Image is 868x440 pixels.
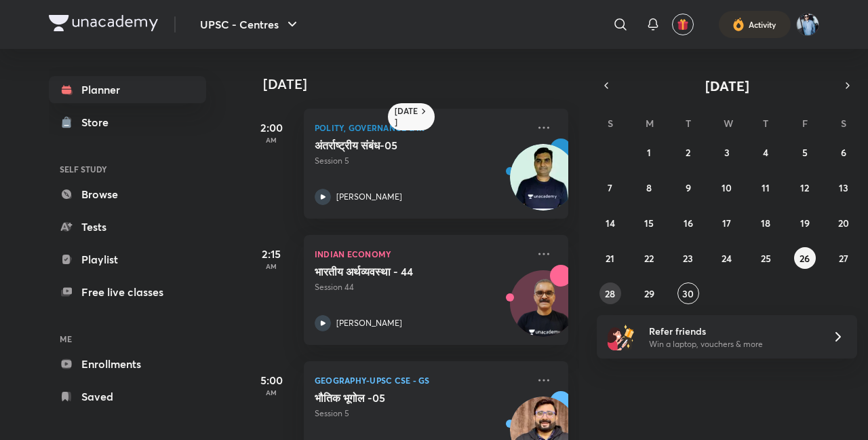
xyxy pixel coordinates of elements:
[263,76,582,92] h4: [DATE]
[705,77,749,95] span: [DATE]
[646,117,654,130] abbr: Monday
[336,191,402,203] p: [PERSON_NAME]
[761,252,771,265] abbr: September 25, 2025
[608,181,612,194] abbr: September 7, 2025
[716,177,738,198] button: September 10, 2025
[833,212,854,234] button: September 20, 2025
[677,212,699,234] button: September 16, 2025
[49,327,206,350] h6: ME
[315,407,528,420] p: Session 5
[833,177,854,198] button: September 13, 2025
[802,117,808,130] abbr: Friday
[833,141,854,163] button: September 6, 2025
[244,120,298,136] h5: 2:00
[49,383,206,410] a: Saved
[722,181,732,194] abbr: September 10, 2025
[677,247,699,269] button: September 23, 2025
[315,246,528,262] p: Indian Economy
[755,177,776,198] button: September 11, 2025
[606,252,614,265] abbr: September 21, 2025
[49,76,206,103] a: Planner
[722,217,731,230] abbr: September 17, 2025
[755,247,776,269] button: September 25, 2025
[644,287,654,300] abbr: September 29, 2025
[686,146,690,159] abbr: September 2, 2025
[616,76,838,95] button: [DATE]
[724,146,730,159] abbr: September 3, 2025
[395,106,418,128] h6: [DATE]
[724,117,733,130] abbr: Wednesday
[608,117,613,130] abbr: Sunday
[677,177,699,198] button: September 9, 2025
[686,181,691,194] abbr: September 9, 2025
[649,338,816,350] p: Win a laptop, vouchers & more
[646,181,652,194] abbr: September 8, 2025
[49,350,206,378] a: Enrollments
[800,252,810,265] abbr: September 26, 2025
[802,146,808,159] abbr: September 5, 2025
[638,177,660,198] button: September 8, 2025
[684,217,693,230] abbr: September 16, 2025
[796,13,819,36] img: Shipu
[606,217,615,230] abbr: September 14, 2025
[599,247,621,269] button: September 21, 2025
[649,324,816,338] h6: Refer friends
[638,141,660,163] button: September 1, 2025
[49,246,206,273] a: Playlist
[794,212,816,234] button: September 19, 2025
[49,109,206,136] a: Store
[599,282,621,304] button: September 28, 2025
[841,146,846,159] abbr: September 6, 2025
[49,278,206,306] a: Free live classes
[763,146,768,159] abbr: September 4, 2025
[336,317,402,329] p: [PERSON_NAME]
[599,212,621,234] button: September 14, 2025
[683,252,693,265] abbr: September 23, 2025
[722,252,732,265] abbr: September 24, 2025
[755,141,776,163] button: September 4, 2025
[794,177,816,198] button: September 12, 2025
[732,16,745,33] img: activity
[794,141,816,163] button: September 5, 2025
[761,217,770,230] abbr: September 18, 2025
[605,287,615,300] abbr: September 28, 2025
[839,181,848,194] abbr: September 13, 2025
[800,181,809,194] abbr: September 12, 2025
[315,281,528,293] p: Session 44
[672,14,694,35] button: avatar
[839,252,848,265] abbr: September 27, 2025
[841,117,846,130] abbr: Saturday
[315,265,484,278] h5: भारतीय अर्थव्यवस्था - 44
[244,136,298,144] p: AM
[192,11,309,38] button: UPSC - Centres
[599,177,621,198] button: September 7, 2025
[763,117,768,130] abbr: Thursday
[49,15,158,35] a: Company Logo
[677,18,689,31] img: avatar
[638,247,660,269] button: September 22, 2025
[315,372,528,388] p: Geography-UPSC CSE - GS
[762,181,770,194] abbr: September 11, 2025
[644,252,654,265] abbr: September 22, 2025
[800,217,810,230] abbr: September 19, 2025
[755,212,776,234] button: September 18, 2025
[511,278,576,343] img: Avatar
[315,139,484,152] h5: अंतर्राष्ट्रीय संबंध-05
[49,15,158,31] img: Company Logo
[49,158,206,181] h6: SELF STUDY
[647,146,651,159] abbr: September 1, 2025
[794,247,816,269] button: September 26, 2025
[716,247,738,269] button: September 24, 2025
[838,217,849,230] abbr: September 20, 2025
[644,217,654,230] abbr: September 15, 2025
[716,212,738,234] button: September 17, 2025
[315,120,528,136] p: Polity, Governance & IR
[677,282,699,304] button: September 30, 2025
[716,141,738,163] button: September 3, 2025
[244,246,298,262] h5: 2:15
[677,141,699,163] button: September 2, 2025
[49,181,206,208] a: Browse
[315,391,484,405] h5: भौतिक भूगोल -05
[49,213,206,240] a: Tests
[686,117,691,130] abbr: Tuesday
